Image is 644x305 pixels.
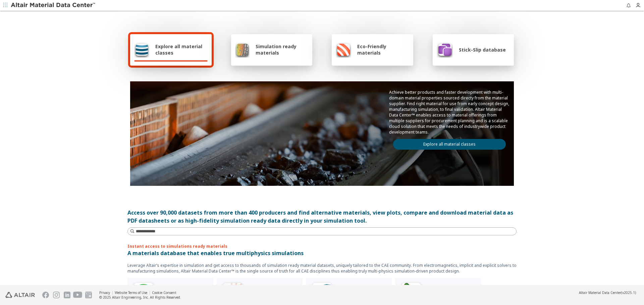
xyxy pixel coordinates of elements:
[357,43,409,56] span: Eco-Friendly materials
[437,42,453,58] img: Stick-Slip database
[11,2,96,9] img: Altair Material Data Center
[134,42,149,58] img: Explore all material classes
[127,243,517,249] p: Instant access to simulations ready materials
[579,290,621,295] span: Altair Material Data Center
[127,249,517,257] p: A materials database that enables true multiphysics simulations
[115,290,147,295] a: Website Terms of Use
[5,292,35,298] img: Altair Engineering
[152,290,176,295] a: Cookie Consent
[127,209,517,225] div: Access over 90,000 datasets from more than 400 producers and find alternative materials, view plo...
[459,47,506,53] span: Stick-Slip database
[99,295,181,300] div: © 2025 Altair Engineering, Inc. All Rights Reserved.
[256,43,308,56] span: Simulation ready materials
[579,290,636,295] div: (v2025.1)
[155,43,208,56] span: Explore all material classes
[389,89,510,135] p: Achieve better products and faster development with multi-domain material properties sourced dire...
[235,42,250,58] img: Simulation ready materials
[393,139,506,150] a: Explore all material classes
[336,42,351,58] img: Eco-Friendly materials
[99,290,110,295] a: Privacy
[127,262,517,274] p: Leverage Altair’s expertise in simulation and get access to thousands of simulation ready materia...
